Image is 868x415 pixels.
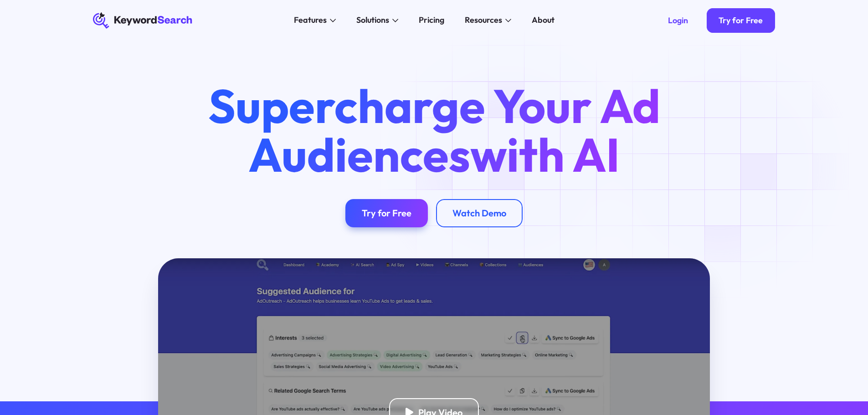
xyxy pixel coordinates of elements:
[452,207,506,219] div: Watch Demo
[465,14,502,26] div: Resources
[413,12,451,29] a: Pricing
[189,82,679,178] h1: Supercharge Your Ad Audiences
[419,14,444,26] div: Pricing
[345,199,428,228] a: Try for Free
[719,15,763,26] div: Try for Free
[668,15,688,26] div: Login
[356,14,389,26] div: Solutions
[526,12,561,29] a: About
[362,207,411,219] div: Try for Free
[532,14,555,26] div: About
[294,14,327,26] div: Features
[470,125,620,184] span: with AI
[656,8,700,33] a: Login
[707,8,776,33] a: Try for Free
